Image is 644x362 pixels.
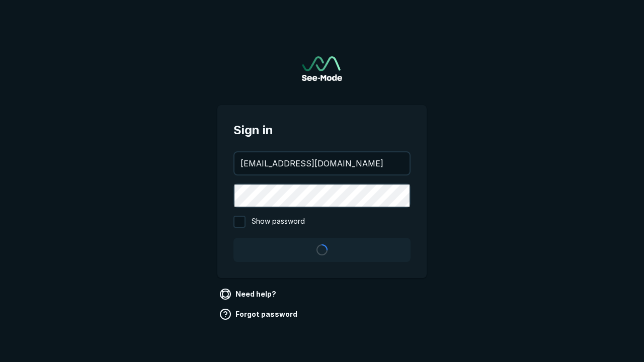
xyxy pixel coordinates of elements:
a: Need help? [217,286,280,302]
input: your@email.com [234,152,410,174]
a: Forgot password [217,306,301,322]
img: See-Mode Logo [302,56,342,81]
span: Sign in [233,121,411,139]
span: Show password [252,216,305,228]
a: Go to sign in [302,56,342,81]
